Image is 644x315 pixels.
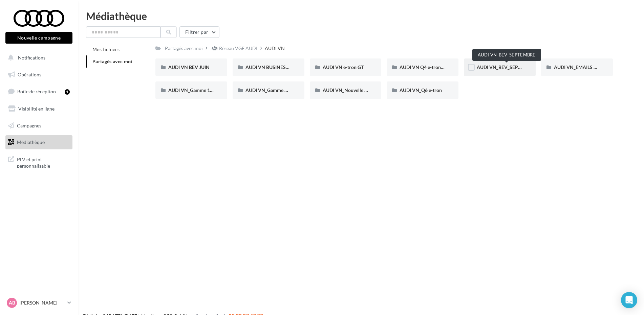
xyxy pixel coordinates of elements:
[165,45,203,52] div: Partagés avec moi
[5,296,72,309] a: AB [PERSON_NAME]
[4,84,74,99] a: Boîte de réception1
[400,87,442,93] span: AUDI VN_Q6 e-tron
[17,155,70,169] span: PLV et print personnalisable
[554,64,625,70] span: AUDI VN_EMAILS COMMANDES
[17,122,41,128] span: Campagnes
[245,87,305,93] span: AUDI VN_Gamme Q8 e-tron
[245,64,318,70] span: AUDI VN BUSINESS JUIN VN JPO
[18,72,41,77] span: Opérations
[4,119,74,133] a: Campagnes
[168,64,210,70] span: AUDI VN BEV JUIN
[265,45,285,52] div: AUDI VN
[323,64,364,70] span: AUDI VN e-tron GT
[400,64,463,70] span: AUDI VN Q4 e-tron sans offre
[9,299,15,306] span: AB
[92,46,120,52] span: Mes fichiers
[5,32,72,44] button: Nouvelle campagne
[323,87,385,93] span: AUDI VN_Nouvelle A6 e-tron
[477,64,537,70] span: AUDI VN_BEV_SEPTEMBRE
[18,106,55,112] span: Visibilité en ligne
[17,89,56,94] span: Boîte de réception
[18,55,45,60] span: Notifications
[4,51,71,65] button: Notifications
[20,299,65,306] p: [PERSON_NAME]
[4,68,74,82] a: Opérations
[4,135,74,149] a: Médiathèque
[179,26,219,38] button: Filtrer par
[92,58,132,64] span: Partagés avec moi
[621,292,637,308] div: Open Intercom Messenger
[219,45,257,52] div: Réseau VGF AUDI
[4,102,74,116] a: Visibilité en ligne
[86,11,636,21] div: Médiathèque
[17,139,45,145] span: Médiathèque
[4,152,74,172] a: PLV et print personnalisable
[65,89,70,95] div: 1
[168,87,241,93] span: AUDI VN_Gamme 100% électrique
[472,49,541,61] div: AUDI VN_BEV_SEPTEMBRE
